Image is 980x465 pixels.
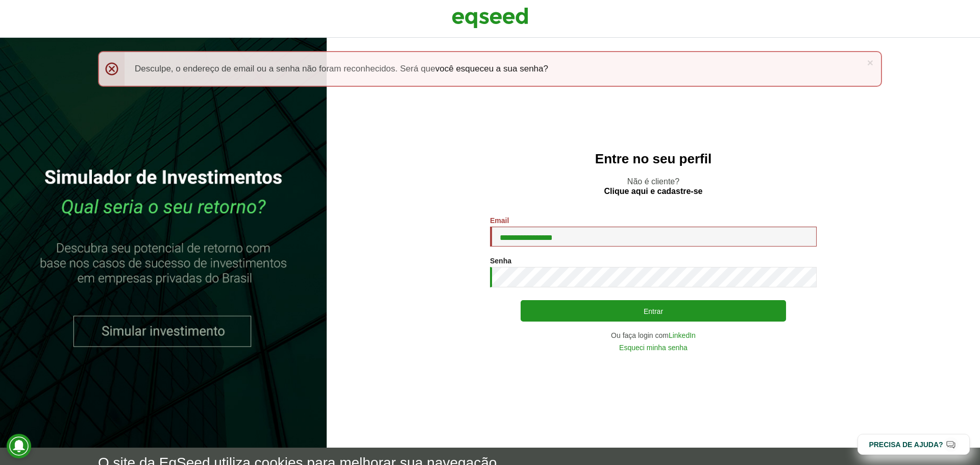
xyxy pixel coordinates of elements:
[867,57,873,68] a: ×
[490,257,511,264] label: Senha
[619,344,688,351] a: Esqueci minha senha
[669,332,696,339] a: LinkedIn
[435,64,548,73] a: você esqueceu a sua senha?
[521,300,786,322] button: Entrar
[347,177,960,196] p: Não é cliente?
[452,5,528,31] img: EqSeed Logo
[347,152,960,166] h2: Entre no seu perfil
[604,187,703,195] a: Clique aqui e cadastre-se
[490,217,509,224] label: Email
[98,51,882,87] div: Desculpe, o endereço de email ou a senha não foram reconhecidos. Será que
[490,332,817,339] div: Ou faça login com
